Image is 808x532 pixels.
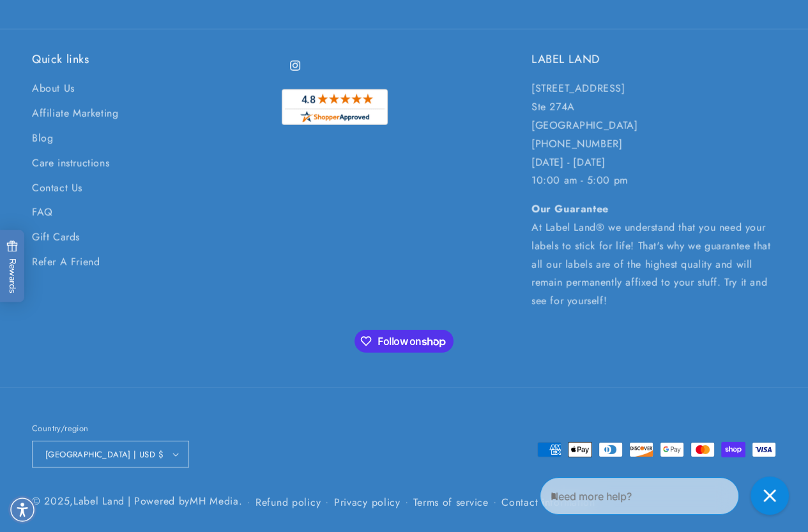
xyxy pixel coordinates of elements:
[6,240,19,293] span: Rewards
[32,176,82,201] a: Contact Us
[531,202,609,216] strong: Our Guarantee
[531,80,776,190] p: [STREET_ADDRESS] Ste 274A [GEOGRAPHIC_DATA] [PHONE_NUMBER] [DATE] - [DATE] 10:00 am - 5:00 pm
[190,494,239,508] a: MH Media - open in a new tab
[531,52,776,67] h2: LABEL LAND
[32,151,109,176] a: Care instructions
[32,80,75,101] a: About Us
[32,126,53,151] a: Blog
[32,494,125,508] small: © 2025,
[32,441,189,468] button: [GEOGRAPHIC_DATA] | USD $
[73,494,125,508] a: Label Land
[45,448,164,461] span: [GEOGRAPHIC_DATA] | USD $
[255,494,321,511] a: Refund policy
[32,101,118,126] a: Affiliate Marketing
[32,250,100,275] a: Refer A Friend
[413,494,488,511] a: Terms of service
[531,200,776,311] p: At Label Land® we understand that you need your labels to stick for life! That's why we guarantee...
[32,200,53,225] a: FAQ
[540,472,795,519] iframe: Gorgias Floating Chat
[334,494,400,511] a: Privacy policy
[501,494,595,511] a: Contact information
[32,52,277,67] h2: Quick links
[32,422,189,435] h2: Country/region
[8,496,36,524] div: Accessibility Menu
[128,494,243,508] small: | Powered by .
[282,89,388,131] a: shopperapproved.com
[32,225,80,250] a: Gift Cards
